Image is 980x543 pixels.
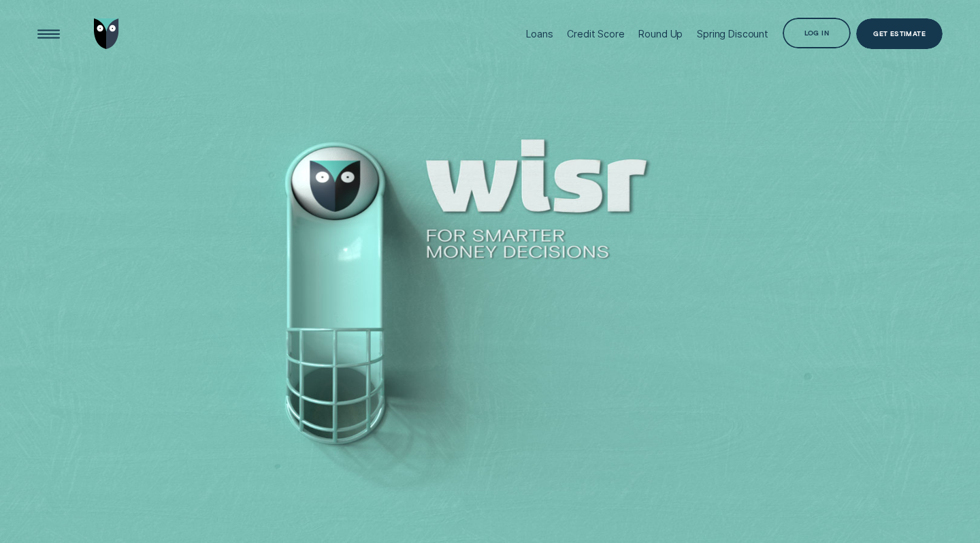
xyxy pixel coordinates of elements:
[33,18,64,49] button: Open Menu
[567,28,624,40] div: Credit Score
[783,18,851,48] button: Log in
[94,18,120,49] img: Wisr
[697,28,768,40] div: Spring Discount
[856,18,943,49] a: Get Estimate
[526,28,553,40] div: Loans
[638,28,683,40] div: Round Up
